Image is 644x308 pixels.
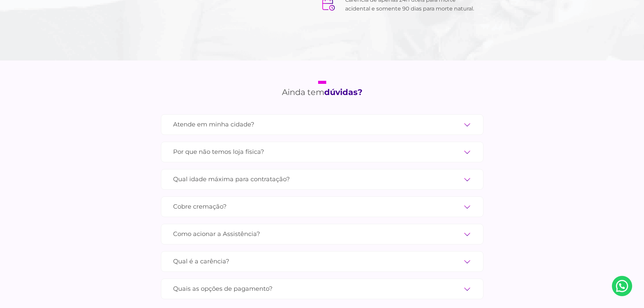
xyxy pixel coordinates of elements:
label: Qual idade máxima para contratação? [173,173,471,185]
h2: Ainda tem [282,81,362,97]
strong: dúvidas? [324,87,362,97]
label: Cobre cremação? [173,201,471,213]
label: Quais as opções de pagamento? [173,283,471,295]
label: Qual é a carência? [173,256,471,267]
label: Atende em minha cidade? [173,119,471,131]
a: Nosso Whatsapp [612,276,632,296]
label: Como acionar a Assistência? [173,228,471,240]
label: Por que não temos loja física? [173,146,471,158]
